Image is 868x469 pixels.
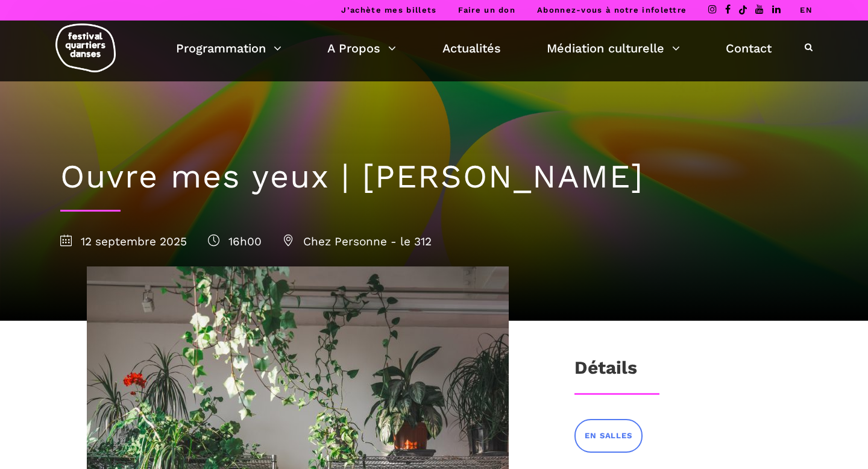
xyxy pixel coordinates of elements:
a: Contact [726,38,772,58]
a: EN [800,5,813,14]
a: A Propos [327,38,396,58]
a: Faire un don [458,5,515,14]
a: J’achète mes billets [341,5,436,14]
a: Abonnez-vous à notre infolettre [537,5,687,14]
a: Actualités [442,38,501,58]
img: logo-fqd-med [55,24,116,72]
h3: Détails [574,357,637,387]
span: 12 septembre 2025 [60,234,187,248]
a: Médiation culturelle [547,38,680,58]
a: EN SALLES [574,419,642,452]
span: 16h00 [208,234,262,248]
span: EN SALLES [585,430,632,442]
h1: Ouvre mes yeux | [PERSON_NAME] [60,157,808,197]
a: Programmation [176,38,281,58]
span: Chez Personne - le 312 [283,234,432,248]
